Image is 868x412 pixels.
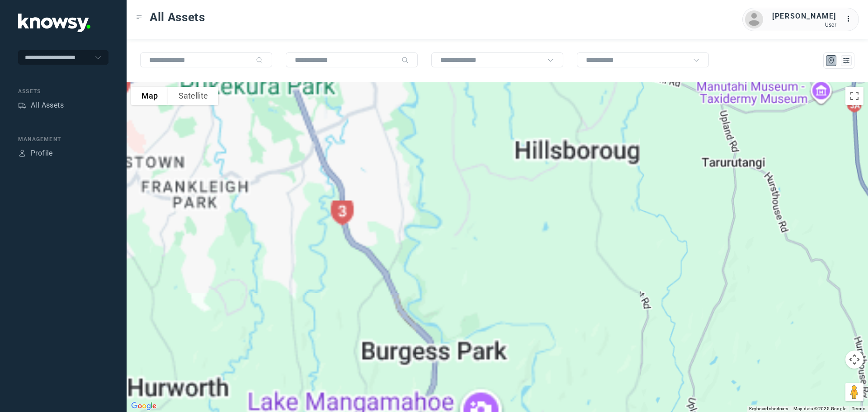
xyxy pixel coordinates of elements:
[18,14,90,32] img: Application Logo
[845,383,863,401] button: Drag Pegman onto the map to open Street View
[31,100,64,111] div: All Assets
[256,57,263,64] div: Search
[749,406,788,412] button: Keyboard shortcuts
[18,100,64,111] a: AssetsAll Assets
[745,10,763,28] img: avatar.png
[845,14,856,26] div: :
[18,148,53,159] a: ProfileProfile
[18,149,26,157] div: Profile
[845,350,863,369] button: Map camera controls
[136,14,142,20] div: Toggle Menu
[772,22,836,28] div: User
[852,406,865,411] a: Terms (opens in new tab)
[772,11,836,22] div: [PERSON_NAME]
[31,148,53,159] div: Profile
[842,57,850,65] div: List
[18,135,108,143] div: Management
[846,15,855,22] tspan: ...
[401,57,409,64] div: Search
[827,57,835,65] div: Map
[845,14,856,24] div: :
[18,87,108,95] div: Assets
[793,406,846,411] span: Map data ©2025 Google
[845,87,863,105] button: Toggle fullscreen view
[129,400,159,412] img: Google
[168,87,218,105] button: Show satellite imagery
[150,9,205,25] span: All Assets
[18,101,26,109] div: Assets
[129,400,159,412] a: Open this area in Google Maps (opens a new window)
[131,87,168,105] button: Show street map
